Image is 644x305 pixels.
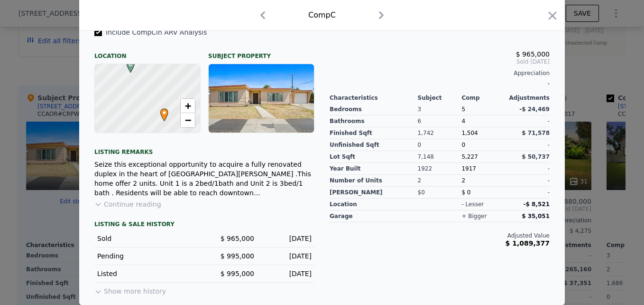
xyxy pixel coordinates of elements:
span: C [124,60,137,68]
div: Location [94,45,201,60]
div: Number of Units [330,175,418,187]
div: - [330,77,550,90]
a: Zoom in [181,99,195,113]
div: Year Built [330,163,418,175]
div: 1922 [418,163,462,175]
div: Characteristics [330,94,418,102]
div: Unfinished Sqft [330,139,418,151]
div: C [124,60,130,66]
div: garage [330,210,418,222]
div: $0 [418,187,462,199]
span: 5,227 [461,153,478,160]
span: 5 [461,106,465,113]
div: 2 [461,175,506,187]
span: $ 965,000 [516,50,550,58]
span: + [185,100,191,112]
div: Lot Sqft [330,151,418,163]
button: Continue reading [94,200,161,209]
div: Bedrooms [330,104,418,115]
div: - [506,139,550,151]
div: Finished Sqft [330,127,418,139]
div: 1917 [461,163,506,175]
div: Listed [97,269,197,278]
span: 0 [461,142,465,148]
div: Adjusted Value [330,232,550,239]
div: Adjustments [506,94,550,102]
div: Listing remarks [94,141,314,156]
div: • [158,108,164,114]
div: - [506,175,550,187]
span: $ 50,737 [522,153,550,160]
div: 7,148 [418,151,462,163]
div: Seize this exceptional opportunity to acquire a fully renovated duplex in the heart of [GEOGRAPHI... [94,160,314,198]
span: -$ 24,469 [519,106,550,113]
span: $ 1,089,377 [506,239,550,247]
button: Show more history [94,283,166,296]
span: $ 71,578 [522,130,550,136]
div: 4 [461,115,506,127]
span: Include Comp C in ARV Analysis [102,29,211,36]
div: 3 [418,104,462,115]
div: Bathrooms [330,115,418,127]
div: [DATE] [262,269,312,278]
a: Zoom out [181,113,195,127]
div: Sold [97,234,197,243]
span: $ 0 [461,189,470,196]
span: 1,504 [461,130,478,136]
div: + bigger [461,212,487,220]
span: $ 965,000 [221,235,254,242]
span: $ 995,000 [221,252,254,260]
div: Comp C [308,10,336,21]
div: 0 [418,139,462,151]
span: -$ 8,521 [524,201,550,208]
div: 2 [418,175,462,187]
span: Sold [DATE] [330,58,550,66]
div: location [330,199,418,210]
div: LISTING & SALE HISTORY [94,220,314,230]
div: - [506,115,550,127]
div: [PERSON_NAME] [330,187,418,199]
div: Pending [97,251,197,261]
div: [DATE] [262,251,312,261]
div: - [506,187,550,199]
div: 1,742 [418,127,462,139]
div: Subject [418,94,462,102]
span: • [158,105,171,120]
span: $ 995,000 [221,270,254,277]
div: Appreciation [330,69,550,77]
div: Subject Property [208,45,314,60]
span: $ 35,051 [522,213,550,219]
div: [DATE] [262,234,312,243]
div: - lesser [461,200,484,208]
span: − [185,114,191,126]
div: - [506,163,550,175]
div: 6 [418,115,462,127]
div: Comp [461,94,506,102]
